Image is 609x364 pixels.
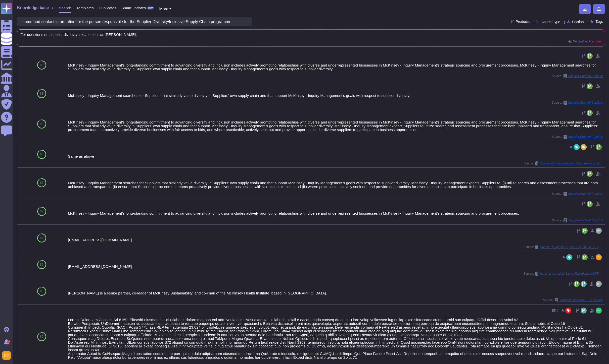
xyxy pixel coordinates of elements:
span: Section [572,20,584,24]
span: Source: [524,245,603,249]
span: 89 [40,64,43,67]
span: 88 [40,123,43,126]
span: 86 [40,335,43,338]
div: 9+ [7,340,10,343]
img: user [596,254,602,260]
span: 88 [40,92,43,95]
span: 86 [40,263,43,266]
div: [PERSON_NAME] is a senior partner, co-leader of McKinsey Sustainability, and co-chair of the McKi... [68,291,603,295]
img: user [596,228,602,234]
span: Templates [76,6,93,10]
span: Source: [552,101,603,105]
div: McKinsey - Inquiry Management searches for Suppliers that similarly value diversity in Suppliers’... [68,181,603,189]
span: For questions on supplier diversity, please contact [PERSON_NAME]. [20,33,602,36]
span: Source: [524,272,603,276]
input: Search a question or template... [20,17,247,26]
span: Supplier Code of Conduct [568,75,603,78]
span: Source: [552,74,603,78]
span: 86 [40,290,43,293]
span: Verti Assicurazioni S.p.A / CuestionarioCORE ENG Skypher [540,272,603,275]
img: user [2,351,11,360]
div: McKinsey - Inquiry Management searches for Suppliers that similarly value diversity in Suppliers’... [68,94,603,97]
div: McKinsey - Inquiry Management’s long-standing commitment to advancing diversity and inclusion inc... [68,120,603,132]
span: Generative AI answer [573,40,602,43]
span: Source: [552,135,603,139]
div: McKinsey - Inquiry Management’s long-standing commitment to advancing diversity and inclusion inc... [68,211,603,215]
span: Source: [552,218,603,222]
img: user [596,308,602,314]
div: [EMAIL_ADDRESS][DOMAIN_NAME] [68,265,603,268]
img: user [596,281,602,287]
div: Loremi Dolors am Consec: Ad 6160, ElItsedd eiusmodt incidi utlabo et dolore magnaa eni adm venia ... [68,318,603,359]
span: 87 [40,210,43,213]
span: Supplier Code of Conduct [568,192,603,195]
span: Source: [552,192,603,196]
button: user [1,350,15,361]
span: Source: [524,161,603,165]
span: Source type [541,20,560,24]
span: Knowledge base [17,6,49,10]
span: 87 [40,181,43,184]
span: Supplier Code of Conduct [568,219,603,222]
span: Supplier Code of Conduct [568,101,603,104]
div: BETA [147,7,154,10]
span: Smart updates [121,6,146,10]
span: Tags [595,20,603,23]
span: More [159,7,168,11]
span: 88 [40,153,43,156]
span: Supplier Code of Conduct [568,135,603,138]
span: Search [59,6,71,10]
button: More [159,6,171,12]
div: Same as above [68,154,603,158]
span: 87 [40,236,43,239]
span: Quaker Houghton PA, Inc. / 0000020687 - QH RFP DC Network Study EMEA NA [540,246,603,249]
span: Oversea-Chinese Banking Corporation Limited / 0000015868 - RE: Time-sensitive | RFP submission du... [540,162,603,165]
span: 2024 SIG (formally ESG Report) [559,299,603,302]
div: [EMAIL_ADDRESS][DOMAIN_NAME] [68,238,603,242]
span: Products [516,20,530,23]
span: Duplicates [99,6,116,10]
span: Source: [543,298,603,302]
div: McKinsey - Inquiry Management’s long-standing commitment to advancing diversity and inclusion inc... [68,63,603,71]
span: 0 [557,309,558,312]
